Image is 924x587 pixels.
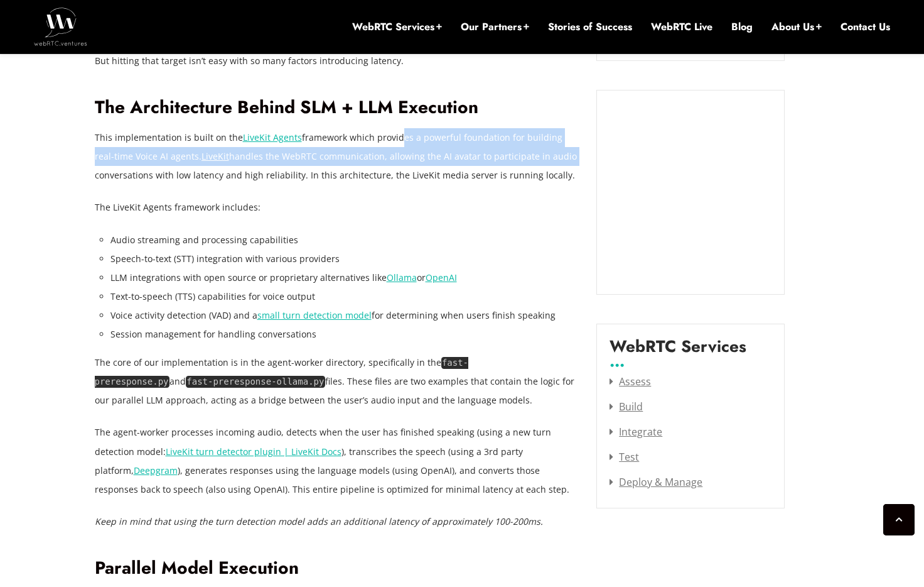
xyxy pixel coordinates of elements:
[110,325,578,344] li: Session management for handling conversations
[461,20,529,34] a: Our Partners
[610,375,651,388] a: Assess
[352,20,442,34] a: WebRTC Services
[110,250,578,268] li: Speech-to-text (STT) integration with various providers
[95,198,578,217] p: The LiveKit Agents framework includes:
[610,475,702,489] a: Deploy & Manage
[95,357,469,388] code: fast-preresponse.py
[134,464,178,476] a: Deepgram
[95,515,543,527] em: Keep in mind that using the turn detection model adds an additional latency of approximately 100-...
[243,131,302,143] a: LiveKit Agents
[610,337,746,366] label: WebRTC Services
[651,20,712,34] a: WebRTC Live
[95,52,578,70] p: But hitting that target isn’t easy with so many factors introducing latency.
[95,353,578,410] p: The core of our implementation is in the agent-worker directory, specifically in the and files. T...
[110,306,578,325] li: Voice activity detection (VAD) and a for determining when users finish speaking
[186,376,325,388] code: fast-preresponse-ollama.py
[95,557,578,579] h2: Parallel Model Execution
[841,20,890,34] a: Contact Us
[110,287,578,306] li: Text-to-speech (TTS) capabilities for voice output
[548,20,632,34] a: Stories of Success
[95,423,578,498] p: The agent-worker processes incoming audio, detects when the user has finished speaking (using a n...
[110,268,578,287] li: LLM integrations with open source or proprietary alternatives like or
[426,272,457,283] a: OpenAI
[771,20,822,34] a: About Us
[387,272,417,283] a: Ollama
[110,231,578,250] li: Audio streaming and processing capabilities
[610,400,643,414] a: Build
[95,128,578,185] p: This implementation is built on the framework which provides a powerful foundation for building r...
[166,446,341,458] a: LiveKit turn detector plugin | LiveKit Docs
[731,20,753,34] a: Blog
[610,425,662,439] a: Integrate
[201,150,229,162] a: LiveKit
[610,450,639,464] a: Test
[610,103,771,282] iframe: Embedded CTA
[257,309,372,321] a: small turn detection model
[34,8,87,45] img: WebRTC.ventures
[95,97,578,119] h2: The Architecture Behind SLM + LLM Execution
